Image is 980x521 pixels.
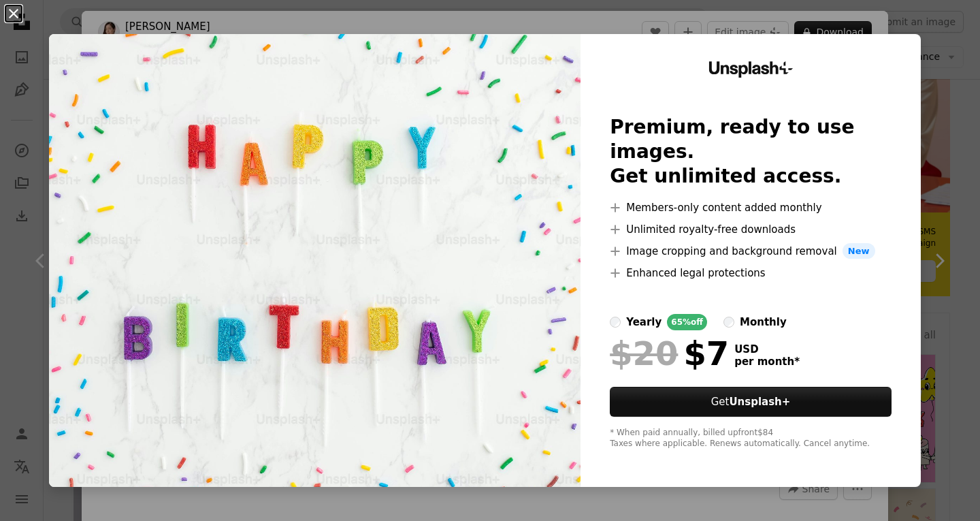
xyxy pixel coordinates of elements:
[610,317,621,328] input: yearly65%off
[667,314,707,330] div: 65% off
[610,336,729,371] div: $7
[626,314,661,330] div: yearly
[610,265,892,281] li: Enhanced legal protections
[734,356,800,368] span: per month *
[843,243,875,259] span: New
[610,200,892,216] li: Members-only content added monthly
[729,396,790,408] strong: Unsplash+
[734,343,800,356] span: USD
[610,336,678,371] span: $20
[610,221,892,238] li: Unlimited royalty-free downloads
[740,314,787,330] div: monthly
[610,243,892,259] li: Image cropping and background removal
[610,115,892,189] h2: Premium, ready to use images. Get unlimited access.
[610,428,892,449] div: * When paid annually, billed upfront $84 Taxes where applicable. Renews automatically. Cancel any...
[723,317,734,328] input: monthly
[610,387,892,417] button: GetUnsplash+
